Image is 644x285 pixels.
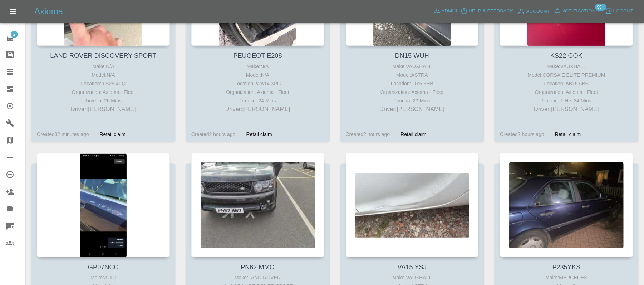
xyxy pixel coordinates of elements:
[432,6,459,17] a: Admin
[241,264,275,271] a: PN62 MMO
[348,79,477,88] div: Location: DY5 3HB
[502,96,631,105] div: Time in: 1 Hrs 34 Mins
[348,71,477,79] div: Model: ASTRA
[526,7,550,16] span: Account
[395,130,432,139] div: Retail claim
[552,264,581,271] a: P235YKS
[39,105,168,114] p: Driver: [PERSON_NAME]
[39,88,168,96] div: Organization: Axioma - Fleet
[562,7,599,15] span: Notifications
[193,88,323,96] div: Organization: Axioma - Fleet
[502,88,631,96] div: Organization: Axioma - Fleet
[34,6,63,17] h5: Axioma
[193,105,323,114] p: Driver: [PERSON_NAME]
[39,96,168,105] div: Time in: 26 Mins
[398,264,427,271] a: VA15 YSJ
[241,130,277,139] div: Retail claim
[191,130,236,139] div: Created 2 hours ago
[515,6,552,17] a: Account
[346,130,390,139] div: Created 2 hours ago
[39,71,168,79] div: Model: N/A
[348,88,477,96] div: Organization: Axioma - Fleet
[193,62,323,71] div: Make: N/A
[11,31,18,38] span: 2
[550,130,586,139] div: Retail claim
[613,7,634,15] span: Logout
[193,96,323,105] div: Time in: 24 Mins
[88,264,119,271] a: GP07NCC
[94,130,131,139] div: Retail claim
[193,273,323,282] div: Make: LAND ROVER
[348,105,477,114] p: Driver: [PERSON_NAME]
[193,71,323,79] div: Model: N/A
[604,6,635,17] button: Logout
[552,6,601,17] button: Notifications
[502,71,631,79] div: Model: CORSA E ELITE PREMIUM
[50,52,156,59] a: LAND ROVER DISCOVERY SPORT
[595,4,606,11] span: 99+
[4,3,21,20] button: Open drawer
[459,6,515,17] button: Help & Feedback
[442,7,457,15] span: Admin
[348,96,477,105] div: Time in: 23 Mins
[39,273,168,282] div: Make: AUDI
[39,62,168,71] div: Make: N/A
[502,79,631,88] div: Location: AB15 6BS
[348,273,477,282] div: Make: VAUXHALL
[500,130,544,139] div: Created 2 hours ago
[37,130,89,139] div: Created 32 minutes ago
[468,7,513,15] span: Help & Feedback
[550,52,582,59] a: KS22 GOK
[502,273,631,282] div: Make: MERCEDES
[502,62,631,71] div: Make: VAUXHALL
[233,52,282,59] a: PEUGEOT E208
[395,52,429,59] a: DN15 WUH
[348,62,477,71] div: Make: VAUXHALL
[39,79,168,88] div: Location: LS25 4FQ
[502,105,631,114] p: Driver: [PERSON_NAME]
[193,79,323,88] div: Location: WA14 3PG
